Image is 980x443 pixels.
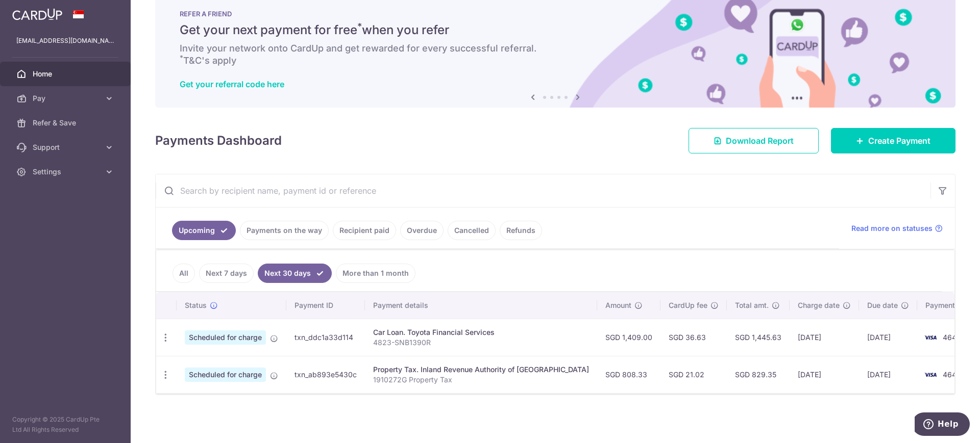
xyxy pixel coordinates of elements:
[365,292,597,319] th: Payment details
[185,368,266,382] span: Scheduled for charge
[735,300,769,310] span: Total amt.
[286,292,365,319] th: Payment ID
[373,337,589,348] p: 4823-SNB1390R
[597,356,660,393] td: SGD 808.33
[727,356,790,393] td: SGD 829.35
[336,264,415,283] a: More than 1 month
[500,221,542,240] a: Refunds
[286,319,365,356] td: txn_ddc1a33d114
[867,300,898,310] span: Due date
[915,412,970,438] iframe: Opens a widget where you can find more information
[33,167,100,177] span: Settings
[660,319,727,356] td: SGD 36.63
[790,356,859,393] td: [DATE]
[943,333,960,342] span: 4641
[727,319,790,356] td: SGD 1,445.63
[859,356,917,393] td: [DATE]
[790,319,859,356] td: [DATE]
[859,319,917,356] td: [DATE]
[16,36,114,46] p: [EMAIL_ADDRESS][DOMAIN_NAME]
[373,375,589,385] p: 1910272G Property Tax
[240,221,329,240] a: Payments on the way
[180,42,931,67] h6: Invite your network onto CardUp and get rewarded for every successful referral. T&C's apply
[831,128,955,153] a: Create Payment
[33,142,100,152] span: Support
[286,356,365,393] td: txn_ab893e5430c
[920,369,941,381] img: Bank Card
[258,264,332,283] a: Next 30 days
[851,223,933,233] span: Read more on statuses
[597,319,660,356] td: SGD 1,409.00
[33,118,100,128] span: Refer & Save
[798,300,840,310] span: Charge date
[333,221,396,240] a: Recipient paid
[185,300,207,310] span: Status
[33,69,100,79] span: Home
[669,300,707,310] span: CardUp fee
[180,22,931,38] h5: Get your next payment for free when you refer
[33,93,100,103] span: Pay
[172,221,236,240] a: Upcoming
[868,135,930,147] span: Create Payment
[180,10,931,18] p: REFER A FRIEND
[920,331,941,344] img: Bank Card
[660,356,727,393] td: SGD 21.02
[851,223,943,233] a: Read more on statuses
[155,132,282,150] h4: Payments Dashboard
[689,128,819,153] a: Download Report
[373,327,589,337] div: Car Loan. Toyota Financial Services
[156,174,930,207] input: Search by recipient name, payment id or reference
[173,264,195,283] a: All
[400,221,444,240] a: Overdue
[448,221,496,240] a: Cancelled
[726,135,794,147] span: Download Report
[12,8,62,20] img: CardUp
[943,370,960,379] span: 4641
[373,364,589,375] div: Property Tax. Inland Revenue Authority of [GEOGRAPHIC_DATA]
[180,79,284,89] a: Get your referral code here
[199,264,254,283] a: Next 7 days
[605,300,631,310] span: Amount
[185,330,266,345] span: Scheduled for charge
